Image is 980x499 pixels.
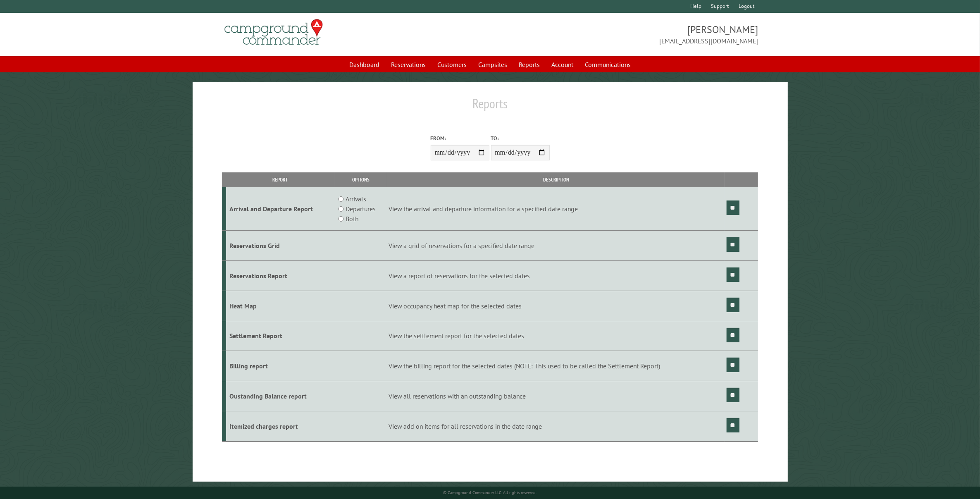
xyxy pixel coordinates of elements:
[226,411,335,441] td: Itemized charges report
[387,351,725,381] td: View the billing report for the selected dates (NOTE: This used to be called the Settlement Report)
[514,57,545,72] a: Reports
[490,23,758,46] span: [PERSON_NAME] [EMAIL_ADDRESS][DOMAIN_NAME]
[226,321,335,351] td: Settlement Report
[226,260,335,291] td: Reservations Report
[387,231,725,261] td: View a grid of reservations for a specified date range
[226,381,335,411] td: Oustanding Balance report
[226,187,335,231] td: Arrival and Departure Report
[226,351,335,381] td: Billing report
[387,260,725,291] td: View a report of reservations for the selected dates
[444,490,537,495] small: © Campground Commander LLC. All rights reserved.
[580,57,636,72] a: Communications
[387,291,725,321] td: View occupancy heat map for the selected dates
[346,204,376,214] label: Departures
[387,321,725,351] td: View the settlement report for the selected dates
[387,172,725,187] th: Description
[546,57,578,72] a: Account
[386,57,431,72] a: Reservations
[473,57,512,72] a: Campsites
[226,172,335,187] th: Report
[387,381,725,411] td: View all reservations with an outstanding balance
[432,57,472,72] a: Customers
[222,16,325,48] img: Campground Commander
[226,291,335,321] td: Heat Map
[226,231,335,261] td: Reservations Grid
[431,134,489,142] label: From:
[334,172,387,187] th: Options
[387,187,725,231] td: View the arrival and departure information for a specified date range
[344,57,384,72] a: Dashboard
[346,214,359,224] label: Both
[222,96,758,118] h1: Reports
[346,194,367,204] label: Arrivals
[387,411,725,441] td: View add on items for all reservations in the date range
[491,134,550,142] label: To:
